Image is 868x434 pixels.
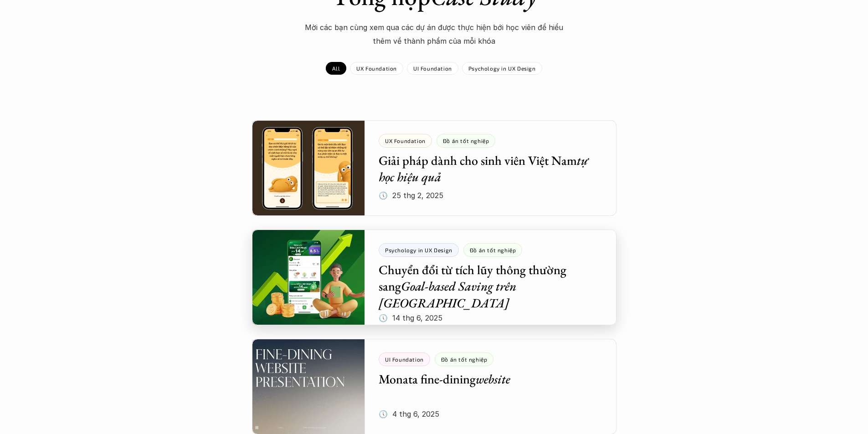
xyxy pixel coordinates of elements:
p: All [332,65,340,71]
p: Psychology in UX Design [468,65,536,71]
p: UX Foundation [356,65,397,71]
a: UX Foundation [350,62,403,75]
a: UX FoundationĐồ án tốt nghiệpGiải pháp dành cho sinh viên Việt Namtự học hiệu quả🕔 25 thg 2, 2025 [252,120,616,216]
a: Psychology in UX DesignĐồ án tốt nghiệpChuyển đổi từ tích lũy thông thường sangGoal-based Saving ... [252,230,616,325]
p: UI Foundation [413,65,452,71]
a: Psychology in UX Design [462,62,542,75]
p: Mời các bạn cùng xem qua các dự án được thực hiện bới học viên để hiểu thêm về thành phẩm của mỗi... [298,20,571,48]
a: UI Foundation [407,62,458,75]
